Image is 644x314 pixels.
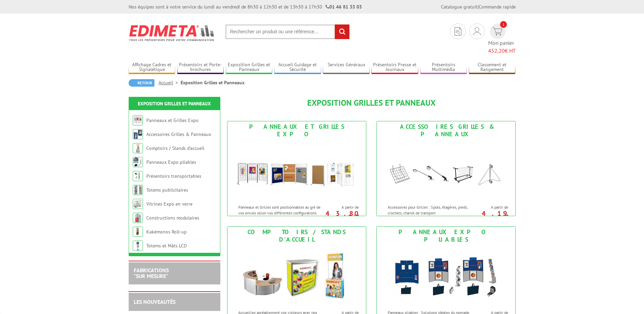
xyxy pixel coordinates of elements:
[371,62,418,73] a: Présentoirs Presse et Journaux
[455,27,461,36] img: devis rapide
[146,229,187,235] a: Kakémonos Roll-up
[133,199,143,209] img: Vitrines Expo en verre
[274,62,321,73] a: Accueil Guidage et Sécurité
[479,4,516,10] a: Commande rapide
[488,47,516,55] span: € HT
[129,79,154,87] a: Retour
[133,185,143,195] img: Totems publicitaires
[133,171,143,181] img: Présentoirs transportables
[146,187,188,193] a: Totems publicitaires
[229,123,364,138] div: Panneaux et Grilles Expo
[323,62,370,73] a: Services Généraux
[376,121,516,216] a: Accessoires Grilles & Panneaux Accessoires Grilles & Panneaux Accessoires pour Grilles : Spots, é...
[146,215,199,221] a: Constructions modulaires
[133,143,143,153] img: Comptoirs / Stands d'accueil
[493,28,502,35] img: devis rapide
[133,213,143,223] img: Constructions modulaires
[133,129,143,139] img: Accessoires Grilles & Panneaux
[129,3,362,10] div: Nos équipes sont à votre service du lundi au vendredi de 8h30 à 12h30 et de 13h30 à 17h30
[227,121,366,216] a: Panneaux et Grilles Expo Panneaux et Grilles Expo Panneaux et Grilles sont positionnables au gré ...
[474,205,508,210] span: A partir de
[503,213,508,219] sup: HT
[420,62,467,73] a: Présentoirs Multimédia
[146,159,196,165] a: Panneaux Expo pliables
[159,80,181,86] a: Accueil
[473,27,481,35] img: devis rapide
[335,24,349,39] input: rechercher
[488,23,516,55] a: devis rapide 1 Mon panier 452,20€ HT
[146,131,211,137] a: Accessoires Grilles & Panneaux
[354,213,359,219] sup: HT
[181,79,244,86] li: Exposition Grilles et Panneaux
[488,47,505,54] span: 452,20
[133,241,143,251] img: Totems et Mâts LCD
[133,227,143,237] img: Kakémonos Roll-up
[326,4,362,10] strong: 01 46 81 33 03
[227,99,516,107] h1: Exposition Grilles et Panneaux
[134,267,169,280] a: FABRICATIONS"Sur Mesure"
[324,205,359,210] span: A partir de
[388,204,472,216] p: Accessoires pour Grilles : Spots, étagères, pieds, crochets, chariot de transport
[470,211,508,220] p: 4.19 €
[383,140,509,201] img: Accessoires Grilles & Panneaux
[146,145,204,151] a: Comptoirs / Stands d'accueil
[321,211,359,220] p: 43.80 €
[234,245,360,306] img: Comptoirs / Stands d'accueil
[146,117,199,123] a: Panneaux et Grilles Expo
[138,101,211,107] a: Exposition Grilles et Panneaux
[441,3,516,10] div: |
[379,123,514,138] div: Accessoires Grilles & Panneaux
[133,157,143,167] img: Panneaux Expo pliables
[226,62,273,73] a: Exposition Grilles et Panneaux
[379,228,514,243] div: Panneaux Expo pliables
[229,228,364,243] div: Comptoirs / Stands d'accueil
[488,39,516,55] span: Mon panier
[441,4,478,10] a: Catalogue gratuit
[469,62,516,73] a: Classement et Rangement
[133,115,143,125] img: Panneaux et Grilles Expo
[234,140,360,201] img: Panneaux et Grilles Expo
[146,201,192,207] a: Vitrines Expo en verre
[500,21,507,28] span: 1
[383,245,509,306] img: Panneaux Expo pliables
[238,204,323,216] p: Panneaux et Grilles sont positionnables au gré de vos envies selon vos différentes configurations.
[129,62,176,73] a: Affichage Cadres et Signalétique
[129,20,215,46] img: Edimeta
[177,62,224,73] a: Présentoirs et Porte-brochures
[146,173,201,179] a: Présentoirs transportables
[146,243,187,249] a: Totems et Mâts LCD
[225,24,350,39] input: Rechercher un produit ou une référence...
[134,298,176,305] a: LES NOUVEAUTÉS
